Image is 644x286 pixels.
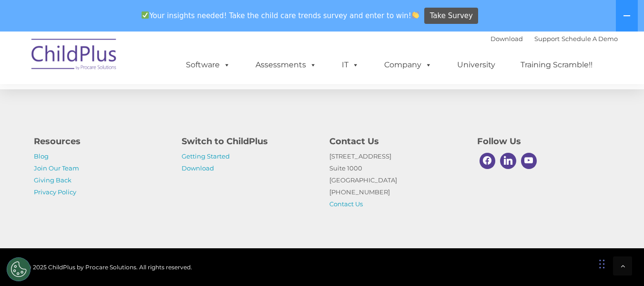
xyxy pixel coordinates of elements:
[329,135,463,148] h4: Contact Us
[491,35,523,42] a: Download
[34,188,76,196] a: Privacy Policy
[477,150,498,171] a: Facebook
[27,32,122,80] img: ChildPlus by Procare Solutions
[491,35,618,42] font: |
[142,11,149,19] img: ✅
[412,11,419,19] img: 👏
[7,257,31,281] button: Cookies Settings
[138,6,423,25] span: Your insights needed! Take the child care trends survey and enter to win!
[329,150,463,210] p: [STREET_ADDRESS] Suite 1000 [GEOGRAPHIC_DATA] [PHONE_NUMBER]
[182,135,315,148] h4: Switch to ChildPlus
[430,8,473,24] span: Take Survey
[27,264,192,271] span: © 2025 ChildPlus by Procare Solutions. All rights reserved.
[534,35,560,42] a: Support
[332,55,368,74] a: IT
[424,8,478,24] a: Take Survey
[498,150,519,171] a: Linkedin
[562,35,618,42] a: Schedule A Demo
[34,176,72,184] a: Giving Back
[599,250,605,278] div: Drag
[246,55,326,74] a: Assessments
[182,164,214,172] a: Download
[176,55,240,74] a: Software
[488,183,644,286] iframe: Chat Widget
[329,200,363,208] a: Contact Us
[182,152,230,160] a: Getting Started
[34,152,49,160] a: Blog
[34,135,167,148] h4: Resources
[448,55,505,74] a: University
[511,55,602,74] a: Training Scramble!!
[34,164,79,172] a: Join Our Team
[477,135,611,148] h4: Follow Us
[375,55,441,74] a: Company
[519,150,540,171] a: Youtube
